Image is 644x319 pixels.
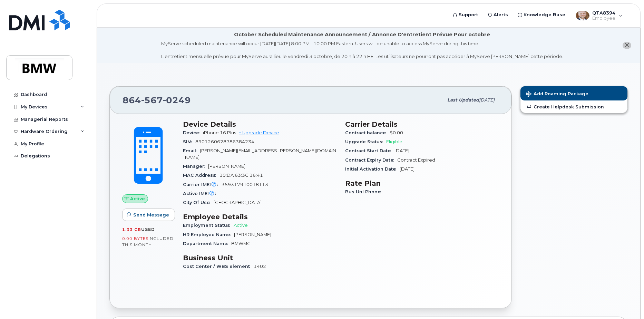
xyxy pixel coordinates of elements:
[345,139,386,144] span: Upgrade Status
[183,182,222,187] span: Carrier IMEI
[234,232,271,237] span: [PERSON_NAME]
[161,40,563,60] div: MyServe scheduled maintenance will occur [DATE][DATE] 8:00 PM - 10:00 PM Eastern. Users will be u...
[394,148,409,153] span: [DATE]
[239,130,279,135] a: + Upgrade Device
[234,223,248,228] span: Active
[345,148,394,153] span: Contract Start Date
[130,195,145,202] span: Active
[122,236,148,241] span: 0.00 Bytes
[623,42,631,49] button: close notification
[479,97,495,103] span: [DATE]
[183,120,337,128] h3: Device Details
[397,157,435,163] span: Contract Expired
[183,254,337,262] h3: Business Unit
[122,209,175,221] button: Send Message
[219,173,263,178] span: 10:DA:63:3C:16:41
[183,241,231,246] span: Department Name
[345,157,397,163] span: Contract Expiry Date
[195,139,254,144] span: 8901260628786384234
[183,232,234,237] span: HR Employee Name
[208,164,245,169] span: [PERSON_NAME]
[163,95,191,105] span: 0249
[345,120,499,128] h3: Carrier Details
[183,191,219,196] span: Active IMEI
[183,148,200,153] span: Email
[183,173,219,178] span: MAC Address
[141,95,163,105] span: 567
[222,182,268,187] span: 359317910018113
[614,289,639,314] iframe: Messenger Launcher
[390,130,403,135] span: $0.00
[183,139,195,144] span: SIM
[183,213,337,221] h3: Employee Details
[183,200,214,205] span: City Of Use
[345,130,390,135] span: Contract balance
[122,236,174,247] span: included this month
[214,200,262,205] span: [GEOGRAPHIC_DATA]
[183,164,208,169] span: Manager
[526,91,588,98] span: Add Roaming Package
[386,139,402,144] span: Eligible
[141,227,155,232] span: used
[400,166,414,172] span: [DATE]
[219,191,224,196] span: —
[234,31,490,38] div: October Scheduled Maintenance Announcement / Annonce D'entretient Prévue Pour octobre
[447,97,479,103] span: Last updated
[520,86,627,100] button: Add Roaming Package
[183,148,336,159] span: [PERSON_NAME][EMAIL_ADDRESS][PERSON_NAME][DOMAIN_NAME]
[183,264,254,269] span: Cost Center / WBS element
[345,166,400,172] span: Initial Activation Date
[203,130,236,135] span: iPhone 16 Plus
[345,189,384,194] span: Bus Unl Phone
[231,241,251,246] span: BMWMC
[123,95,191,105] span: 864
[254,264,266,269] span: 1402
[183,130,203,135] span: Device
[520,100,627,113] a: Create Helpdesk Submission
[183,223,234,228] span: Employment Status
[133,212,169,218] span: Send Message
[122,227,141,232] span: 1.33 GB
[345,179,499,187] h3: Rate Plan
